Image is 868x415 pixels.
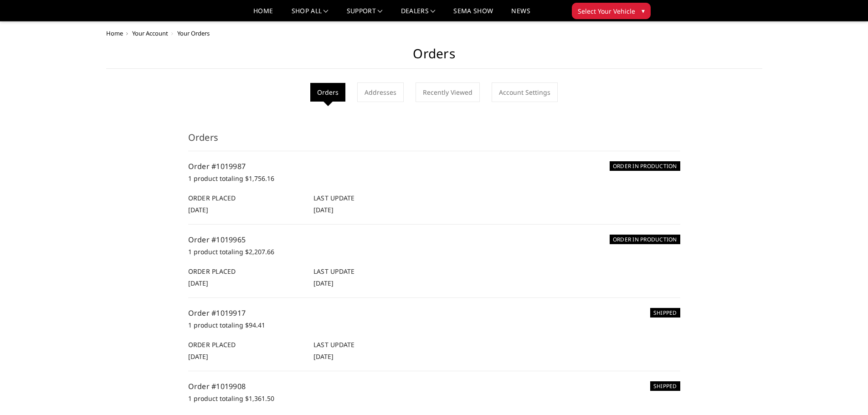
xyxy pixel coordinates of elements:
span: Your Orders [177,29,210,37]
h1: Orders [106,46,762,69]
a: Your Account [132,29,168,37]
span: [DATE] [188,352,208,361]
h6: ORDER IN PRODUCTION [610,235,680,244]
h6: SHIPPED [650,308,680,318]
a: Dealers [401,8,436,21]
p: 1 product totaling $1,756.16 [188,173,680,184]
a: shop all [292,8,329,21]
h6: Last Update [313,340,429,349]
a: Home [106,29,123,37]
h6: SHIPPED [650,381,680,391]
a: News [511,8,530,21]
h6: Order Placed [188,193,304,203]
a: Recently Viewed [416,82,480,102]
span: [DATE] [188,279,208,287]
span: [DATE] [188,205,208,214]
a: Order #1019987 [188,161,246,171]
a: Order #1019908 [188,381,246,391]
a: Home [253,8,273,21]
a: Order #1019917 [188,308,246,318]
span: ▾ [642,6,645,15]
a: Addresses [357,82,404,102]
p: 1 product totaling $94.41 [188,320,680,331]
h6: ORDER IN PRODUCTION [610,161,680,171]
h6: Order Placed [188,266,304,276]
li: Orders [310,83,345,102]
h6: Last Update [313,266,429,276]
a: Support [347,8,383,21]
p: 1 product totaling $2,207.66 [188,246,680,257]
button: Select Your Vehicle [572,3,651,19]
span: Select Your Vehicle [578,6,635,16]
span: [DATE] [313,205,334,214]
a: Account Settings [492,82,558,102]
span: [DATE] [313,352,334,361]
h6: Last Update [313,193,429,203]
span: [DATE] [313,279,334,287]
p: 1 product totaling $1,361.50 [188,393,680,404]
h3: Orders [188,131,680,151]
a: Order #1019965 [188,235,246,245]
h6: Order Placed [188,340,304,349]
a: SEMA Show [453,8,493,21]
